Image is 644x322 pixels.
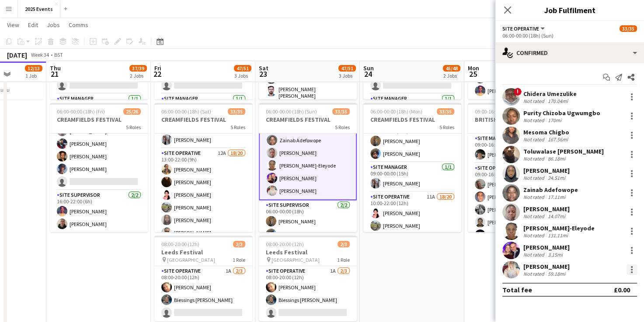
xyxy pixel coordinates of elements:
[546,136,570,143] div: 167.56mi
[523,251,546,258] div: Not rated
[546,271,567,277] div: 59.18mi
[614,285,630,294] div: £0.00
[363,162,461,192] app-card-role: Site Manager1/109:00-00:00 (15h)[PERSON_NAME]
[266,241,304,247] span: 08:00-20:00 (12h)
[523,128,570,136] div: Mesoma Chigbo
[475,108,510,115] span: 09:00-16:00 (7h)
[495,4,644,16] h3: Job Fulfilment
[259,236,357,321] app-job-card: 08:00-20:00 (12h)2/3Leeds Festival [GEOGRAPHIC_DATA]1 RoleSite Operative1A2/308:00-20:00 (12h)[PE...
[7,21,19,29] span: View
[523,90,577,98] div: Chidera Umezulike
[620,25,637,32] span: 33/35
[523,243,570,251] div: [PERSON_NAME]
[468,64,479,72] span: Mon
[259,200,357,243] app-card-role: Site Supervisor2/206:00-00:00 (18h)[PERSON_NAME][PERSON_NAME]
[154,116,252,123] h3: CREAMFIELDS FESTIVAL
[514,88,522,96] span: !
[153,69,161,79] span: 22
[43,19,63,31] a: Jobs
[546,232,570,239] div: 131.11mi
[468,116,566,123] h3: BRITISH MASTERS
[259,116,357,123] h3: CREAMFIELDS FESTIVAL
[259,248,357,256] h3: Leeds Festival
[502,25,539,32] span: Site Operative
[523,232,546,239] div: Not rated
[363,103,461,232] app-job-card: 06:00-00:00 (18h) (Mon)33/35CREAMFIELDS FESTIVAL5 Roles[PERSON_NAME]Site Supervisor2/206:00-00:00...
[7,51,27,59] div: [DATE]
[338,65,356,72] span: 47/51
[468,134,566,163] app-card-role: Site Manager1/109:00-16:00 (7h)[PERSON_NAME]
[154,248,252,256] h3: Leeds Festival
[154,94,252,123] app-card-role: Site Manager1/1
[546,98,570,104] div: 170.04mi
[523,117,546,123] div: Not rated
[523,109,600,117] div: Purity Chizoba Ugwumgbo
[25,72,42,79] div: 1 Job
[443,72,460,79] div: 2 Jobs
[523,205,570,213] div: [PERSON_NAME]
[546,155,567,162] div: 86.18mi
[337,257,350,263] span: 1 Role
[523,167,570,175] div: [PERSON_NAME]
[167,257,215,263] span: [GEOGRAPHIC_DATA]
[161,108,211,115] span: 06:00-00:00 (18h) (Sat)
[523,175,546,181] div: Not rated
[154,266,252,321] app-card-role: Site Operative1A2/308:00-20:00 (12h)[PERSON_NAME]Blessings [PERSON_NAME]
[233,241,245,247] span: 2/3
[18,0,60,17] button: 2025 Events
[154,119,252,148] app-card-role: Site Manager1/109:00-00:00 (15h)[PERSON_NAME]
[259,103,357,232] app-job-card: 06:00-00:00 (18h) (Sun)33/35CREAMFIELDS FESTIVAL5 RolesMesoma ChigboToluwalase [PERSON_NAME][PERS...
[24,19,42,31] a: Edit
[233,257,245,263] span: 1 Role
[523,224,595,232] div: [PERSON_NAME]-Eleyode
[363,120,461,162] app-card-role: Site Supervisor2/206:00-00:00 (18h)[PERSON_NAME][PERSON_NAME]
[495,42,644,63] div: Confirmed
[54,51,63,58] div: BST
[49,69,61,79] span: 21
[502,25,546,32] button: Site Operative
[546,175,567,181] div: 24.51mi
[523,194,546,200] div: Not rated
[502,32,637,39] div: 06:00-00:00 (18h) (Sun)
[230,124,245,130] span: 5 Roles
[259,64,268,72] span: Sat
[362,69,374,79] span: 24
[363,64,374,72] span: Sun
[370,108,422,115] span: 06:00-00:00 (18h) (Mon)
[154,236,252,321] app-job-card: 08:00-20:00 (12h)2/3Leeds Festival [GEOGRAPHIC_DATA]1 RoleSite Operative1A2/308:00-20:00 (12h)[PE...
[47,21,60,29] span: Jobs
[259,266,357,321] app-card-role: Site Operative1A2/308:00-20:00 (12h)[PERSON_NAME]Blessings [PERSON_NAME]
[50,103,148,232] app-job-card: 06:00-00:00 (18h) (Fri)25/26CREAMFIELDS FESTIVAL5 Roles[PERSON_NAME][PERSON_NAME][PERSON_NAME][PE...
[437,108,454,115] span: 33/35
[25,65,42,72] span: 12/13
[339,72,355,79] div: 3 Jobs
[523,213,546,219] div: Not rated
[546,194,567,200] div: 17.11mi
[439,124,454,130] span: 5 Roles
[363,94,461,123] app-card-role: Site Manager1/1
[154,103,252,232] app-job-card: 06:00-00:00 (18h) (Sat)33/35CREAMFIELDS FESTIVAL5 Roles[PERSON_NAME]Site Manager1/109:00-00:00 (1...
[332,108,350,115] span: 33/35
[466,69,479,79] span: 25
[266,108,317,115] span: 06:00-00:00 (18h) (Sun)
[468,163,566,256] app-card-role: Site Operative6/609:00-16:00 (7h)[PERSON_NAME][PERSON_NAME][PERSON_NAME][PERSON_NAME][PERSON_NAME]
[123,108,141,115] span: 25/26
[546,117,563,123] div: 170mi
[50,94,148,123] app-card-role: Site Manager1/1
[65,19,92,31] a: Comms
[57,108,105,115] span: 06:00-00:00 (18h) (Fri)
[50,64,61,72] span: Thu
[523,98,546,104] div: Not rated
[28,21,38,29] span: Edit
[234,72,251,79] div: 3 Jobs
[50,116,148,123] h3: CREAMFIELDS FESTIVAL
[468,103,566,232] app-job-card: 09:00-16:00 (7h)7/7BRITISH MASTERS2 RolesSite Manager1/109:00-16:00 (7h)[PERSON_NAME]Site Operati...
[546,251,564,258] div: 3.15mi
[228,108,245,115] span: 33/35
[154,64,161,72] span: Fri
